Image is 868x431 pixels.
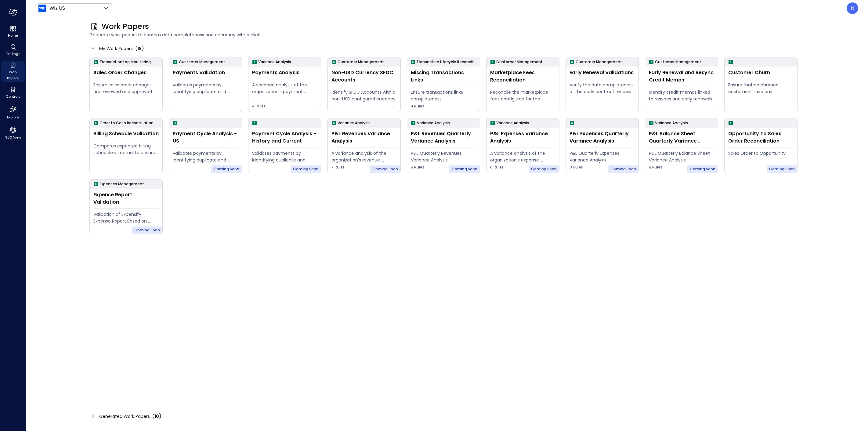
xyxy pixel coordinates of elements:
[173,81,238,95] div: validates payments by identifying duplicate and erroneous entries.
[5,134,21,140] span: 360 View
[490,89,555,102] div: Reconcile the marketplace fees configured for the Opportunity to the actual fees being paid
[728,69,794,76] div: Customer Churn
[252,69,317,76] div: Payments Analysis
[570,164,635,170] span: 8 Rules
[258,59,291,65] p: Variance Analysis
[49,5,65,12] p: Wiz US
[102,22,149,31] span: Work Papers
[331,164,397,170] span: 7 Rules
[99,45,133,52] span: My Work Papers
[252,130,317,145] div: Payment Cycle Analysis - History and Current
[8,32,18,38] span: Home
[576,59,622,65] p: Customer Management
[152,413,161,420] div: ( )
[214,166,239,172] span: Coming Soon
[655,120,688,126] p: Variance Analysis
[411,130,476,145] div: P&L Revenues Quarterly Variance Analysis
[411,69,476,84] div: Missing Transactions Links
[38,5,46,12] img: Icon
[252,81,317,95] div: A variance analysis of the organization's payment transactions
[649,164,714,170] span: 8 Rules
[99,413,150,420] span: Generated Work Papers
[1,61,25,82] div: Work Papers
[338,59,384,65] p: Customer Management
[293,166,319,172] span: Coming Soon
[1,43,25,57] div: Findings
[331,89,397,102] div: Identify SFDC Accounts with a non-USD configured currency
[490,130,555,145] div: P&L Expenses Variance Analysis
[7,114,19,120] span: Explore
[728,150,794,157] div: Sales Order to Opportunity
[452,166,477,172] span: Coming Soon
[655,59,701,65] p: Customer Management
[649,69,714,84] div: Early Renewal and Resync Credit Memos
[99,181,144,187] p: Expenses Management
[411,89,476,102] div: Ensure transactions links completeness
[93,69,159,76] div: Sales Order Changes
[89,31,805,38] span: Generate work papers to confirm data completeness and accuracy with a click
[1,85,25,100] div: Controls
[331,130,397,145] div: P&L Revenues Variance Analysis
[769,166,795,172] span: Coming Soon
[570,81,635,95] div: Verify the data completeness of the early contract renewal process
[496,120,529,126] p: Variance Analysis
[6,93,20,100] span: Controls
[490,69,555,84] div: Marketplace Fees Reconciliation
[173,150,238,163] div: validates payments by identifying duplicate and erroneous entries.
[490,164,555,170] span: 6 Rules
[851,5,854,12] p: N
[93,81,159,95] div: Ensure sales order changes are reviewed and approved
[179,59,225,65] p: Customer Management
[411,103,476,109] span: 4 Rules
[137,45,142,52] span: 19
[134,227,160,233] span: Coming Soon
[331,150,397,163] div: A variance analysis of the organization's revenue accounts
[331,69,397,84] div: Non-USD Currency SFDC Accounts
[690,166,715,172] span: Coming Soon
[728,130,794,145] div: Opportunity To Sales Order Reconciliation
[173,130,238,145] div: Payment Cycle Analysis - US
[728,81,794,95] div: Ensure that no churned customers have any remaining open invoices
[649,89,714,102] div: Identify credit memos linked to resyncs and early renewals
[531,166,557,172] span: Coming Soon
[99,59,151,65] p: Transaction Log Monitoring
[93,211,159,224] div: Validation of Expensify Expense Report Based on policy
[252,150,317,163] div: validates payments by identifying duplicate and erroneous entries.
[173,69,238,76] div: Payments Validation
[252,103,317,109] span: 4 Rules
[411,150,476,163] div: P&L Quarterly Revenues Variance Analysis
[570,150,635,163] div: P&L Quarterly Expenses Variance Analysis
[99,120,154,126] p: Order to Cash Reconciliation
[135,45,144,52] div: ( )
[416,59,477,65] p: Transaction Lifecycle Reconciliation
[5,51,20,57] span: Findings
[4,69,22,81] span: Work Papers
[490,150,555,163] div: A variance analysis of the organization's expense accounts
[1,125,25,141] div: 360 View
[338,120,371,126] p: Variance Analysis
[417,120,450,126] p: Variance Analysis
[847,2,858,14] div: Noa Turgeman
[372,166,398,172] span: Coming Soon
[649,150,714,163] div: P&L Quarterly Balance Sheet Variance Analysis
[154,413,159,419] span: 10
[411,164,476,170] span: 8 Rules
[93,130,159,137] div: Billing Schedule Validation
[1,104,25,121] div: Explore
[570,69,635,76] div: Early Renewal Validations
[1,24,25,39] div: Home
[93,143,159,156] div: Compares expected billing schedule vs actual to ensure timely and compliant invoicing
[610,166,636,172] span: Coming Soon
[649,130,714,145] div: P&L Balance Sheet Quarterly Variance Analysis
[496,59,543,65] p: Customer Management
[570,130,635,145] div: P&L Expenses Quarterly Variance Analysis
[93,191,159,206] div: Expense Report Validation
